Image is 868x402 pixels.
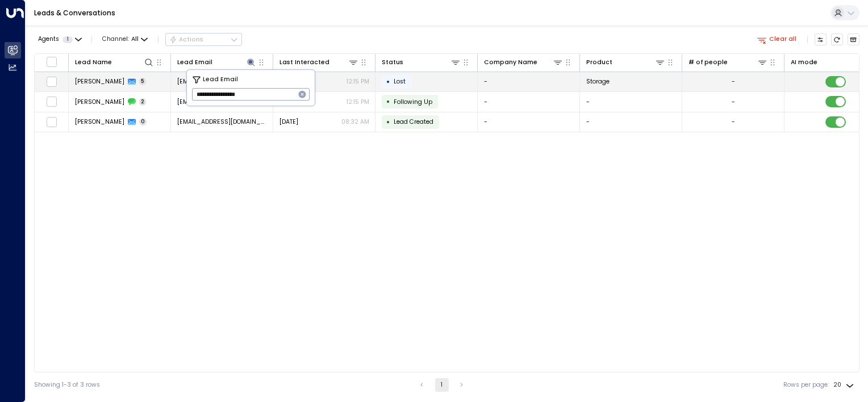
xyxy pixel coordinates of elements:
[139,98,147,106] span: 2
[165,33,242,47] div: Button group with a nested menu
[62,36,73,43] span: 1
[580,112,682,132] td: -
[177,98,267,106] span: lavivos@gmail.com
[382,57,461,68] div: Status
[46,76,57,87] span: Toggle select row
[139,78,147,85] span: 5
[394,98,432,106] span: Following Up
[386,115,390,129] div: •
[732,98,735,106] div: -
[165,33,242,47] button: Actions
[848,33,860,46] button: Archived Leads
[382,57,403,68] div: Status
[34,380,100,390] div: Showing 1-3 of 3 rows
[386,94,390,109] div: •
[754,33,800,45] button: Clear all
[46,97,57,107] span: Toggle select row
[386,74,390,89] div: •
[203,75,238,85] span: Lead Email
[831,33,844,46] span: Refresh
[38,36,59,43] span: Agents
[139,118,147,125] span: 0
[347,77,369,86] p: 12:15 PM
[131,36,139,43] span: All
[279,57,329,68] div: Last Interacted
[75,118,124,126] span: Marshall Bright
[732,118,735,126] div: -
[478,112,580,132] td: -
[394,118,433,126] span: Lead Created
[586,57,666,68] div: Product
[688,57,768,68] div: # of people
[732,77,735,86] div: -
[279,118,298,126] span: Aug 08, 2025
[99,33,151,45] button: Channel:All
[394,77,406,86] span: Lost
[580,92,682,112] td: -
[169,36,204,44] div: Actions
[75,98,124,106] span: Marshall Bright
[791,57,817,68] div: AI mode
[478,72,580,92] td: -
[435,378,449,392] button: page 1
[46,116,57,127] span: Toggle select row
[815,33,827,46] button: Customize
[347,98,369,106] p: 12:15 PM
[484,57,537,68] div: Company Name
[75,57,155,68] div: Lead Name
[177,57,257,68] div: Lead Email
[34,33,85,45] button: Agents1
[177,77,267,86] span: lavivos@gmail.com
[833,378,856,392] div: 20
[177,118,267,126] span: lavivos@gmail.com
[688,57,728,68] div: # of people
[279,57,359,68] div: Last Interacted
[177,57,212,68] div: Lead Email
[478,92,580,112] td: -
[484,57,564,68] div: Company Name
[75,57,112,68] div: Lead Name
[34,8,115,18] a: Leads & Conversations
[586,77,610,86] span: Storage
[415,378,469,392] nav: pagination navigation
[586,57,612,68] div: Product
[99,33,151,45] span: Channel:
[783,380,829,390] label: Rows per page:
[46,56,57,67] span: Toggle select all
[341,118,369,126] p: 08:32 AM
[75,77,124,86] span: Marshall Bright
